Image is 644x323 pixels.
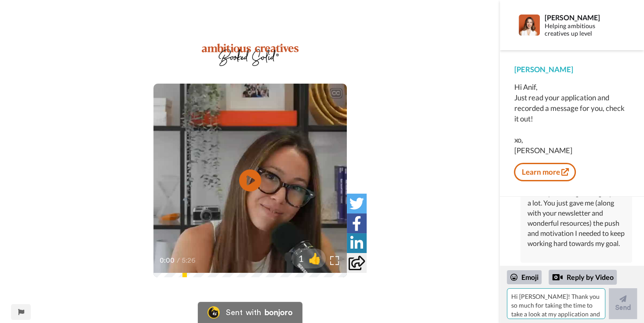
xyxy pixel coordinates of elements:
div: Sent with [226,308,261,316]
div: Helping ambitious creatives up level [544,22,620,37]
div: Reply by Video [549,270,617,285]
span: 1 [291,252,304,264]
div: CC [331,89,342,98]
span: 👍 [304,251,326,265]
span: 0:00 [160,255,175,266]
div: bonjoro [265,308,293,316]
div: Emoji [507,270,542,284]
span: / [177,255,180,266]
span: 5:26 [182,255,197,266]
div: [PERSON_NAME] [544,13,620,22]
button: 1👍 [291,249,326,268]
img: Profile Image [519,15,540,36]
img: Bonjoro Logo [207,306,220,319]
button: Send [609,288,637,319]
a: Bonjoro LogoSent withbonjoro [198,302,302,323]
div: Reply by Video [552,272,563,283]
div: [PERSON_NAME] [514,64,630,75]
div: Hi Anif, Just read your application and recorded a message for you, check it out! xo, [PERSON_NAME] [514,82,630,156]
img: 26f5a31a-b68d-4b39-b469-695bc938e63e [202,44,298,66]
a: Learn more [514,163,576,181]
